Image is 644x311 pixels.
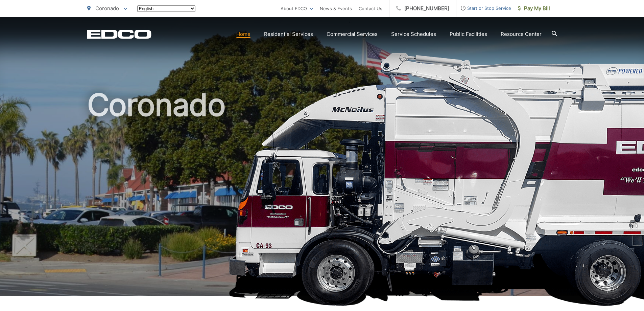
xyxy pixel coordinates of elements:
a: Commercial Services [327,30,378,38]
span: Pay My Bill [518,4,550,13]
a: About EDCO [281,4,313,13]
a: EDCD logo. Return to the homepage. [87,29,151,39]
select: Select a language [137,5,195,12]
a: Home [236,30,251,38]
a: Resource Center [501,30,542,38]
a: Residential Services [264,30,313,38]
a: Public Facilities [450,30,487,38]
h1: Coronado [87,88,557,302]
span: Coronado [95,5,119,12]
a: Service Schedules [391,30,436,38]
a: News & Events [320,4,352,13]
a: Contact Us [359,4,382,13]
